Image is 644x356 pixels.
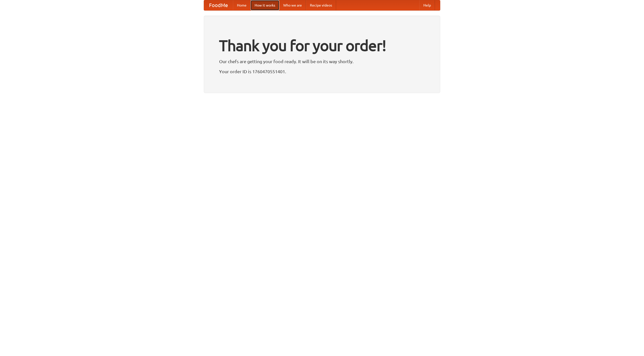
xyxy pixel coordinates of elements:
[219,58,425,65] p: Our chefs are getting your food ready. It will be on its way shortly.
[219,33,425,58] h1: Thank you for your order!
[419,0,435,10] a: Help
[204,0,233,10] a: FoodMe
[279,0,306,10] a: Who we are
[219,68,425,75] p: Your order ID is 1760470551401.
[251,0,279,10] a: How it works
[233,0,251,10] a: Home
[306,0,336,10] a: Recipe videos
